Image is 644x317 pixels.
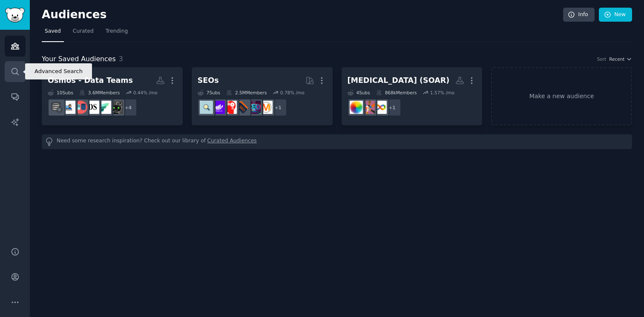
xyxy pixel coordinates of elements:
[48,75,133,86] div: Osmos - Data Teams
[74,101,87,114] img: datasets
[226,90,267,96] div: 2.5M Members
[42,8,563,22] h2: Audiences
[198,75,219,86] div: SEOs
[106,28,128,35] span: Trending
[42,54,116,65] span: Your Saved Audiences
[50,101,63,114] img: dataengineering
[280,90,305,96] div: 0.78 % /mo
[200,101,213,114] img: The_SEO
[563,8,595,22] a: Info
[269,99,287,116] div: + 1
[348,90,370,96] div: 4 Sub s
[79,90,120,96] div: 3.6M Members
[599,8,632,22] a: New
[45,28,61,35] span: Saved
[597,56,607,62] div: Sort
[224,101,237,114] img: TechSEO
[236,101,249,114] img: bigseo
[70,25,97,42] a: Curated
[350,101,363,114] img: Autism_Parenting
[103,25,131,42] a: Trending
[362,101,375,114] img: AutismInWomen
[110,101,123,114] img: data
[247,101,261,114] img: SEO
[192,67,333,125] a: SEOs7Subs2.5MMembers0.78% /mo+1marketingSEObigseoTechSEOseogrowthThe_SEO
[609,56,632,62] button: Recent
[376,90,417,96] div: 868k Members
[430,90,454,96] div: 1.57 % /mo
[86,101,99,114] img: datascience
[212,101,225,114] img: seogrowth
[348,75,450,86] div: [MEDICAL_DATA] (SOAR)
[5,8,25,23] img: GummySearch logo
[119,55,123,63] span: 3
[42,67,183,125] a: Osmos - Data Teams10Subs3.6MMembers0.44% /mo+4dataMicrosoftFabricdatasciencedatasetsinformaticada...
[42,134,632,149] div: Need some research inspiration? Check out our library of
[73,28,94,35] span: Curated
[198,90,220,96] div: 7 Sub s
[98,101,111,114] img: MicrosoftFabric
[491,67,632,125] a: Make a new audience
[374,101,387,114] img: autism
[62,101,75,114] img: informatica
[383,99,401,116] div: + 1
[119,99,137,116] div: + 4
[342,67,483,125] a: [MEDICAL_DATA] (SOAR)4Subs868kMembers1.57% /mo+1autismAutismInWomenAutism_Parenting
[259,101,273,114] img: marketing
[48,90,73,96] div: 10 Sub s
[133,90,158,96] div: 0.44 % /mo
[609,56,624,62] span: Recent
[42,25,64,42] a: Saved
[207,137,257,146] a: Curated Audiences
